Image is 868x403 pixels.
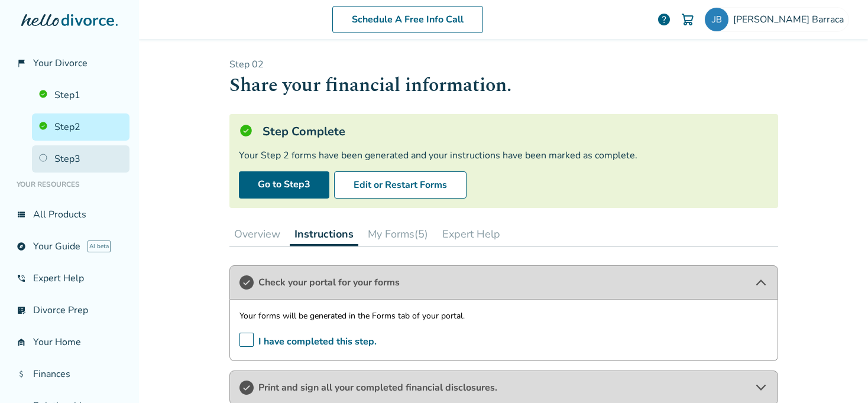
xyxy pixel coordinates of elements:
h1: Share your financial information. [229,71,778,100]
p: Step 0 2 [229,58,778,71]
span: phone_in_talk [17,274,26,283]
span: explore [17,242,26,251]
a: help [657,12,671,27]
a: Step2 [32,113,129,141]
span: list_alt_check [17,305,26,315]
span: I have completed this step. [239,333,377,351]
button: Edit or Restart Forms [334,171,467,199]
span: garage_home [17,337,26,347]
button: My Forms(5) [363,222,433,246]
span: flag_2 [17,58,26,68]
span: [PERSON_NAME] Barraca [733,13,848,26]
a: attach_moneyFinances [9,360,129,388]
a: exploreYour GuideAI beta [9,233,129,260]
button: Instructions [290,222,358,246]
a: view_listAll Products [9,201,129,228]
div: Your Step 2 forms have been generated and your instructions have been marked as complete. [239,149,769,162]
span: view_list [17,210,26,219]
p: Your forms will be generated in the Forms tab of your portal. [239,309,768,323]
span: Your Divorce [33,57,88,70]
a: list_alt_checkDivorce Prep [9,297,129,324]
button: Expert Help [438,222,505,246]
img: jlbarraca@gmail.com [705,8,728,31]
iframe: Chat Widget [809,346,868,403]
span: attach_money [17,369,26,379]
h5: Step Complete [263,123,345,139]
a: Go to Step3 [239,171,329,199]
span: Print and sign all your completed financial disclosures. [258,381,749,394]
a: garage_homeYour Home [9,329,129,356]
span: AI beta [88,240,111,252]
li: Your Resources [9,173,129,196]
button: Overview [229,222,285,246]
img: Cart [681,12,695,27]
a: Schedule A Free Info Call [332,6,483,33]
a: flag_2Your Divorce [9,50,129,77]
a: Step3 [32,145,129,173]
span: Check your portal for your forms [258,276,749,289]
a: phone_in_talkExpert Help [9,265,129,292]
a: Step1 [32,82,129,109]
